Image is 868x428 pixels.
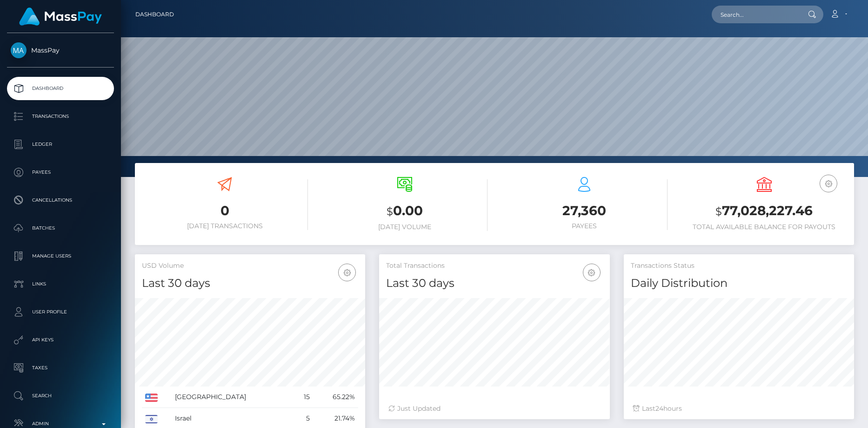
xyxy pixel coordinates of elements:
p: API Keys [11,333,110,347]
h4: Last 30 days [142,275,358,292]
h3: 77,028,227.46 [681,202,848,221]
div: Just Updated [388,404,600,414]
span: MassPay [7,46,114,54]
a: Transactions [7,105,114,128]
h5: Total Transactions [386,261,602,271]
a: Batches [7,217,114,240]
h6: Payees [501,222,668,230]
a: Cancellations [7,189,114,212]
h4: Last 30 days [386,275,602,292]
p: Batches [11,221,110,235]
h6: [DATE] Volume [322,223,488,231]
p: Dashboard [11,82,110,95]
h3: 27,360 [501,202,668,220]
input: Search... [712,6,799,23]
p: Manage Users [11,249,110,263]
p: User Profile [11,305,110,319]
small: $ [387,205,393,218]
td: [GEOGRAPHIC_DATA] [172,387,294,408]
p: Payees [11,165,110,179]
a: Manage Users [7,245,114,268]
a: API Keys [7,328,114,352]
img: MassPay Logo [19,7,102,26]
a: Dashboard [135,5,174,24]
h3: 0.00 [322,202,488,221]
img: IL.png [145,415,158,423]
img: US.png [145,394,158,402]
h6: [DATE] Transactions [142,222,308,230]
img: MassPay [11,42,27,58]
p: Transactions [11,109,110,123]
td: 15 [294,387,313,408]
p: Ledger [11,137,110,151]
a: Ledger [7,133,114,156]
a: Links [7,272,114,296]
a: Taxes [7,356,114,380]
a: Payees [7,161,114,184]
span: 24 [655,404,663,413]
p: Taxes [11,361,110,375]
h5: USD Volume [142,261,358,271]
h3: 0 [142,202,308,220]
p: Cancellations [11,193,110,207]
h5: Transactions Status [631,261,847,271]
a: User Profile [7,300,114,324]
h4: Daily Distribution [631,275,847,292]
td: 65.22% [313,387,358,408]
a: Search [7,384,114,408]
p: Search [11,389,110,403]
p: Links [11,277,110,291]
div: Last hours [633,404,845,414]
a: Dashboard [7,77,114,100]
h6: Total Available Balance for Payouts [681,223,848,231]
small: $ [715,205,722,218]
